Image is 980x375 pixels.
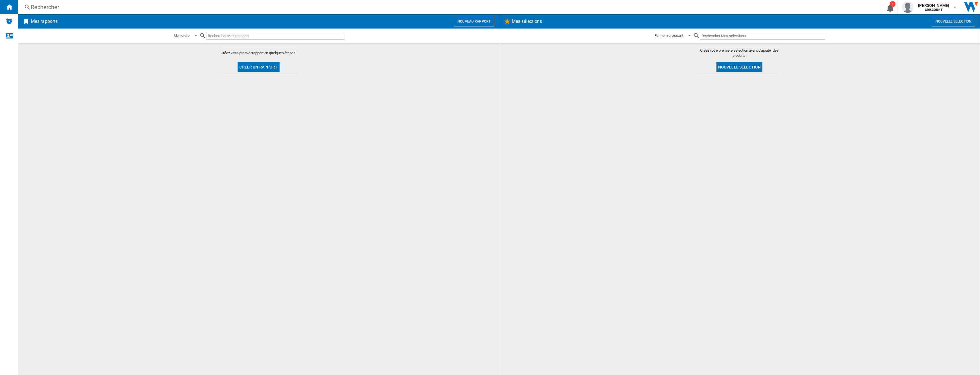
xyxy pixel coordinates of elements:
[174,33,190,38] div: Mon ordre
[700,32,825,40] input: Rechercher Mes sélections
[221,51,296,56] span: Créez votre premier rapport en quelques étapes.
[700,48,780,58] span: Créez votre première sélection avant d'ajouter des produits.
[454,16,494,27] button: Nouveau rapport
[932,16,975,27] button: Nouvelle selection
[902,1,913,13] img: profile.jpg
[890,1,895,7] div: 1
[206,32,344,40] input: Rechercher Mes rapports
[30,16,59,27] h2: Mes rapports
[925,8,943,12] b: CDISCOUNT
[918,3,949,8] span: [PERSON_NAME]
[238,62,279,72] button: Créer un rapport
[511,16,543,27] h2: Mes sélections
[6,18,13,25] img: alerts-logo.svg
[716,62,763,72] button: Nouvelle selection
[31,3,866,11] div: Rechercher
[654,33,683,38] div: Par nom croissant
